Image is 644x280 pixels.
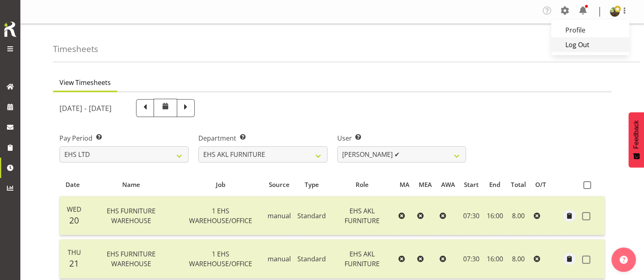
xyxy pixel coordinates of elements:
[294,239,329,278] td: Standard
[511,180,526,189] div: Total
[69,215,79,226] span: 20
[189,250,252,268] span: 1 EHS WAREHOUSE/OFFICE
[189,206,252,225] span: 1 EHS WAREHOUSE/OFFICE
[294,196,329,235] td: Standard
[107,206,156,225] span: EHS FURNITURE WAREHOUSE
[198,133,327,143] label: Department
[484,196,506,235] td: 16:00
[268,211,291,220] span: manual
[67,205,81,214] span: Wed
[610,7,620,17] img: filipo-iupelid4dee51ae661687a442d92e36fb44151.png
[59,104,112,113] h5: [DATE] - [DATE]
[268,254,291,263] span: manual
[69,258,79,269] span: 21
[345,250,380,268] span: EHS AKL FURNITURE
[337,133,466,143] label: User
[64,180,80,189] div: Date
[551,23,629,37] a: Profile
[464,180,479,189] div: Start
[68,248,81,257] span: Thu
[53,44,98,54] h4: Timesheets
[59,78,111,87] span: View Timesheets
[400,180,409,189] div: MA
[629,112,644,167] button: Feedback - Show survey
[459,239,484,278] td: 07:30
[506,239,531,278] td: 8.00
[419,180,432,189] div: MEA
[90,180,172,189] div: Name
[269,180,290,189] div: Source
[441,180,455,189] div: AWA
[299,180,324,189] div: Type
[459,196,484,235] td: 07:30
[182,180,259,189] div: Job
[633,120,640,149] span: Feedback
[484,239,506,278] td: 16:00
[345,206,380,225] span: EHS AKL FURNITURE
[506,196,531,235] td: 8.00
[2,20,18,38] img: Rosterit icon logo
[620,256,628,264] img: help-xxl-2.png
[334,180,390,189] div: Role
[59,133,189,143] label: Pay Period
[488,180,501,189] div: End
[551,37,629,52] a: Log Out
[535,180,546,189] div: O/T
[107,250,156,268] span: EHS FURNITURE WAREHOUSE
